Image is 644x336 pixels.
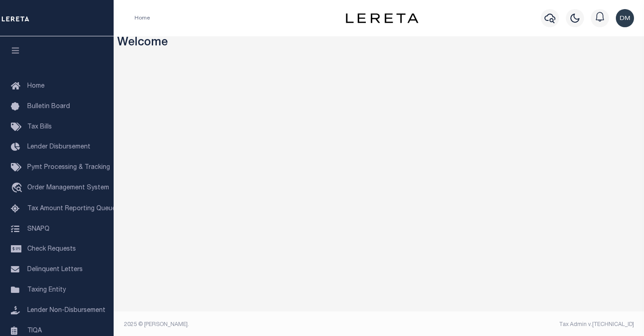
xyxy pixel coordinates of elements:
li: Home [135,14,150,22]
span: Tax Amount Reporting Queue [27,206,116,212]
span: Taxing Entity [27,287,66,293]
span: SNAPQ [27,226,50,232]
span: Lender Disbursement [27,144,90,150]
img: svg+xml;base64,PHN2ZyB4bWxucz0iaHR0cDovL3d3dy53My5vcmcvMjAwMC9zdmciIHBvaW50ZXItZXZlbnRzPSJub25lIi... [616,9,634,27]
span: Home [27,83,45,89]
span: Bulletin Board [27,104,70,110]
span: Tax Bills [27,124,52,130]
span: Pymt Processing & Tracking [27,164,110,171]
i: travel_explore [11,183,25,194]
span: Check Requests [27,246,76,252]
span: Lender Non-Disbursement [27,307,105,314]
h3: Welcome [117,36,641,50]
div: Tax Admin v.[TECHNICAL_ID] [386,321,634,329]
span: Delinquent Letters [27,267,83,273]
span: TIQA [27,327,42,334]
img: logo-dark.svg [346,13,419,23]
div: 2025 © [PERSON_NAME]. [117,321,379,329]
span: Order Management System [27,185,109,191]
